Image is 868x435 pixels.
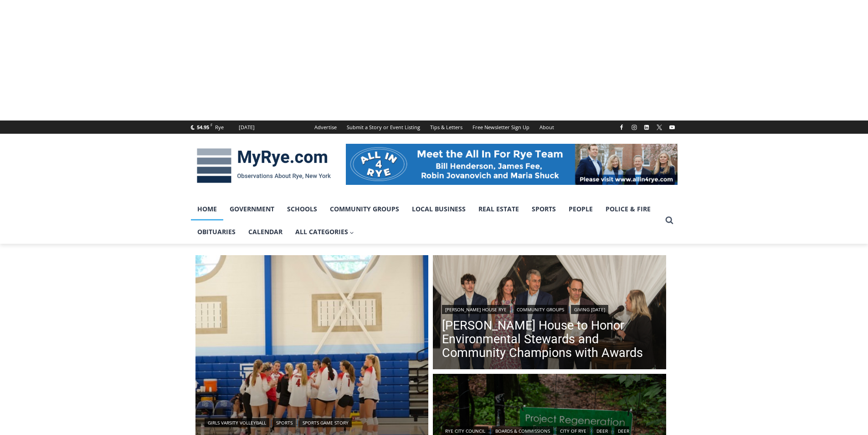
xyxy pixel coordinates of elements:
[525,198,562,220] a: Sports
[191,220,242,243] a: Obituaries
[295,227,354,237] span: All Categories
[289,220,361,243] a: All Categories
[641,122,652,133] a: Linkedin
[191,198,223,220] a: Home
[562,198,599,220] a: People
[239,123,255,131] div: [DATE]
[346,144,678,185] img: All in for Rye
[534,121,559,134] a: About
[299,418,352,427] a: Sports Game Story
[433,255,666,372] img: (PHOTO: Ferdinand Coghlan (Rye High School Eagle Scout), Lisa Dominici (executive director, Rye Y...
[425,121,467,134] a: Tips & Letters
[442,303,657,314] div: | |
[342,121,425,134] a: Submit a Story or Event Listing
[406,198,472,220] a: Local Business
[571,305,608,314] a: Giving [DATE]
[242,220,289,243] a: Calendar
[197,124,209,131] span: 54.95
[215,123,224,131] div: Rye
[599,198,657,220] a: Police & Fire
[205,418,269,427] a: Girls Varsity Volleyball
[191,198,661,244] nav: Primary Navigation
[223,198,281,220] a: Government
[309,121,559,134] nav: Secondary Navigation
[433,255,666,372] a: Read More Wainwright House to Honor Environmental Stewards and Community Champions with Awards
[442,305,510,314] a: [PERSON_NAME] House Rye
[654,122,665,133] a: X
[211,122,212,127] span: F
[309,121,342,134] a: Advertise
[281,198,324,220] a: Schools
[324,198,406,220] a: Community Groups
[442,319,657,360] a: [PERSON_NAME] House to Honor Environmental Stewards and Community Champions with Awards
[616,122,627,133] a: Facebook
[472,198,525,220] a: Real Estate
[273,418,296,427] a: Sports
[205,416,420,427] div: | |
[661,212,678,229] button: View Search Form
[514,305,567,314] a: Community Groups
[667,122,678,133] a: YouTube
[191,142,337,189] img: MyRye.com
[629,122,640,133] a: Instagram
[467,121,534,134] a: Free Newsletter Sign Up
